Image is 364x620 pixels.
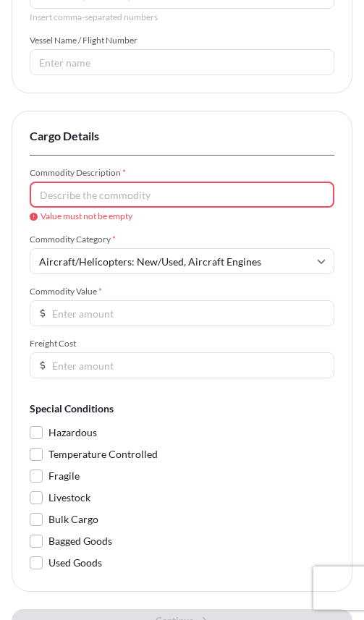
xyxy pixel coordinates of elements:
span: Bulk Cargo [48,509,98,530]
span: Commodity Category [30,234,334,245]
span: Insert comma-separated numbers [30,12,334,23]
span: Value must not be empty [30,211,334,222]
span: Cargo Details [30,129,334,143]
span: Vessel Name / Flight Number [30,35,334,46]
input: Select a commodity type [30,248,334,274]
span: Livestock [48,487,90,509]
span: Used Goods [48,552,102,574]
input: Enter amount [30,300,334,326]
span: Commodity Value [30,286,334,297]
span: Temperature Controlled [48,443,158,465]
input: Describe the commodity [30,182,334,208]
input: Enter name [30,49,334,75]
span: Commodity Description [30,167,334,179]
span: Special Conditions [30,402,334,416]
span: Hazardous [48,422,97,443]
input: Enter amount [30,352,334,378]
span: Bagged Goods [48,530,112,552]
span: Fragile [48,465,80,487]
span: Freight Cost [30,338,334,349]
